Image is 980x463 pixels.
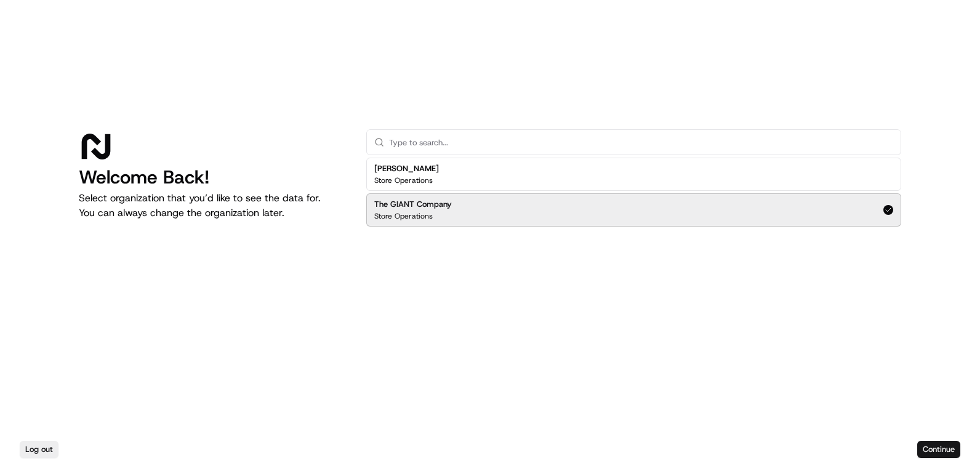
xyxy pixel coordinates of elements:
h2: [PERSON_NAME] [374,163,439,174]
button: Continue [917,441,960,458]
h1: Welcome Back! [79,166,347,188]
button: Log out [20,441,58,458]
div: Suggestions [366,155,901,229]
p: Select organization that you’d like to see the data for. You can always change the organization l... [79,191,347,220]
h2: The GIANT Company [374,199,452,210]
p: Store Operations [374,211,433,221]
input: Type to search... [389,130,893,155]
p: Store Operations [374,175,433,185]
